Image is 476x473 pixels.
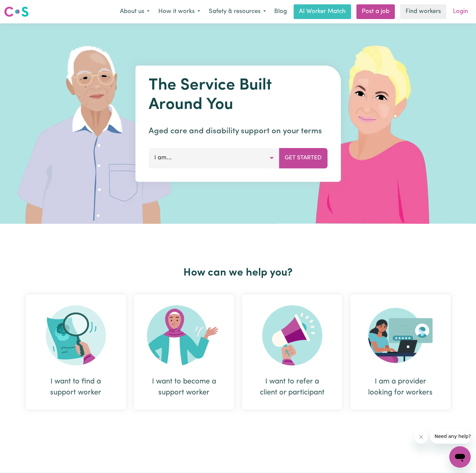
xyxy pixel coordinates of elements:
[356,4,395,19] a: Post a job
[350,295,451,410] div: I am a provider looking for workers
[42,376,110,398] div: I want to find a support worker
[150,376,218,398] div: I want to become a support worker
[368,305,433,365] img: Provider
[279,148,327,168] button: Get Started
[262,305,322,365] img: Refer
[26,295,126,410] div: I want to find a support worker
[154,5,204,19] button: How it works
[147,305,221,365] img: Become Worker
[149,148,279,168] button: I am...
[242,295,342,410] div: I want to refer a client or participant
[149,125,327,137] p: Aged care and disability support on your terms
[46,305,106,365] img: Search
[116,5,154,19] button: About us
[134,295,234,410] div: I want to become a support worker
[431,429,471,444] iframe: Message from company
[400,4,446,19] a: Find workers
[4,6,29,18] img: Careseekers logo
[270,4,291,19] a: Blog
[149,76,327,115] h1: The Service Built Around You
[294,4,351,19] a: AI Worker Match
[258,376,326,398] div: I want to refer a client or participant
[366,376,435,398] div: I am a provider looking for workers
[4,5,40,10] span: Need any help?
[4,4,29,19] a: Careseekers logo
[449,446,471,468] iframe: Button to launch messaging window
[449,4,472,19] a: Login
[204,5,270,19] button: Safety & resources
[22,267,455,279] h2: How can we help you?
[415,430,428,444] iframe: Close message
